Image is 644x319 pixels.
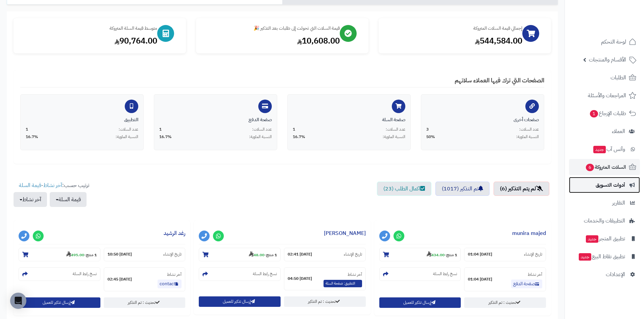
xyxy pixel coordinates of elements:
small: - [427,251,457,258]
a: التقارير [569,195,640,211]
span: عدد السلات: [519,127,539,132]
span: الإعدادات [606,270,625,279]
small: نسخ رابط السلة [73,271,97,277]
small: تاريخ الإنشاء [163,251,182,257]
small: - [66,251,97,258]
a: تحديث : تم التذكير [104,297,186,308]
a: لوحة التحكم [569,34,640,50]
div: صفحات أخرى [426,116,539,123]
a: السلات المتروكة6 [569,159,640,175]
div: صفحة السلة [293,116,405,123]
strong: 1 منتج [266,252,277,258]
span: وآتس آب [593,144,625,154]
a: الإعدادات [569,266,640,283]
span: عدد السلات: [252,127,272,132]
span: 1 [590,110,598,118]
span: التطبيق: صفحة السلة [324,280,362,287]
a: آخر نشاط [43,181,62,189]
div: 90,764.00 [20,35,157,47]
a: تطبيق نقاط البيعجديد [569,248,640,265]
a: العملاء [569,123,640,139]
span: الأقسام والمنتجات [589,55,626,64]
a: [PERSON_NAME] [324,229,366,237]
span: السلات المتروكة [585,162,626,172]
strong: 1 منتج [86,252,97,258]
button: إرسال تذكير للعميل [379,297,461,308]
span: العملاء [612,127,625,136]
strong: [DATE] 01:04 [468,251,492,257]
small: آخر نشاط [528,271,542,277]
section: 1 منتج-495.00 [19,248,100,261]
small: تاريخ الإنشاء [344,251,362,257]
span: 1 [26,127,28,132]
span: 16.7% [293,134,305,140]
a: تم التذكير (1017) [435,182,490,196]
span: المراجعات والأسئلة [588,91,626,100]
small: - [249,251,277,258]
span: عدد السلات: [386,127,405,132]
small: آخر نشاط [348,271,362,277]
span: 16.7% [26,134,38,140]
a: قيمة السلة [19,181,41,189]
a: أدوات التسويق [569,177,640,193]
section: 1 منتج-434.00 [379,248,461,261]
strong: 48.00 [249,252,264,258]
small: تاريخ الإنشاء [524,251,542,257]
section: 1 منتج-48.00 [199,248,281,261]
div: قيمة السلات التي تحولت إلى طلبات بعد التذكير 🎉 [203,25,340,32]
div: Open Intercom Messenger [10,293,26,309]
span: طلبات الإرجاع [589,109,626,118]
img: logo-2.png [598,7,638,22]
span: النسبة المئوية: [383,134,405,140]
span: أدوات التسويق [596,180,625,190]
div: صفحة الدفع [159,116,272,123]
h4: الصفحات التي ترك فيها العملاء سلاتهم [20,77,544,87]
strong: [DATE] 10:50 [108,251,132,257]
div: 544,584.00 [385,35,522,47]
a: تحديث : تم التذكير [284,296,366,307]
strong: 434.00 [427,252,445,258]
span: 16.7% [159,134,172,140]
span: تطبيق نقاط البيع [578,252,625,261]
div: متوسط قيمة السلة المتروكة [20,25,157,32]
span: جديد [593,146,606,153]
span: تطبيق المتجر [585,234,625,243]
span: 1 [159,127,162,132]
span: لوحة التحكم [601,37,626,47]
a: صفحة الدفع [511,280,542,288]
span: النسبة المئوية: [116,134,138,140]
strong: [DATE] 04:50 [288,276,312,282]
span: التقارير [612,198,625,208]
small: نسخ رابط السلة [433,271,457,277]
span: 6 [586,163,594,171]
a: لم يتم التذكير (6) [494,182,549,196]
span: النسبة المئوية: [516,134,539,140]
strong: [DATE] 02:45 [108,276,132,282]
span: 1 [293,127,295,132]
span: التطبيقات والخدمات [584,216,625,225]
strong: 495.00 [66,252,84,258]
div: 10,608.00 [203,35,340,47]
span: جديد [586,235,598,243]
a: رغد الرشيد [164,229,185,237]
span: جديد [579,253,591,261]
a: الطلبات [569,70,640,86]
a: munira majed [512,229,546,237]
span: النسبة المئوية: [249,134,272,140]
small: نسخ رابط السلة [253,271,277,277]
section: نسخ رابط السلة [379,267,461,281]
div: إجمالي قيمة السلات المتروكة [385,25,522,32]
button: قيمة السلة [50,192,87,207]
a: تطبيق المتجرجديد [569,231,640,247]
a: التطبيقات والخدمات [569,213,640,229]
strong: [DATE] 01:04 [468,276,492,282]
span: عدد السلات: [119,127,138,132]
span: 50% [426,134,435,140]
a: وآتس آبجديد [569,141,640,157]
span: الطلبات [611,73,626,82]
ul: ترتيب حسب: - [14,182,89,207]
button: آخر نشاط [14,192,47,207]
a: اكمال الطلب (23) [377,182,431,196]
strong: 1 منتج [446,252,457,258]
a: تحديث : تم التذكير [464,297,546,308]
